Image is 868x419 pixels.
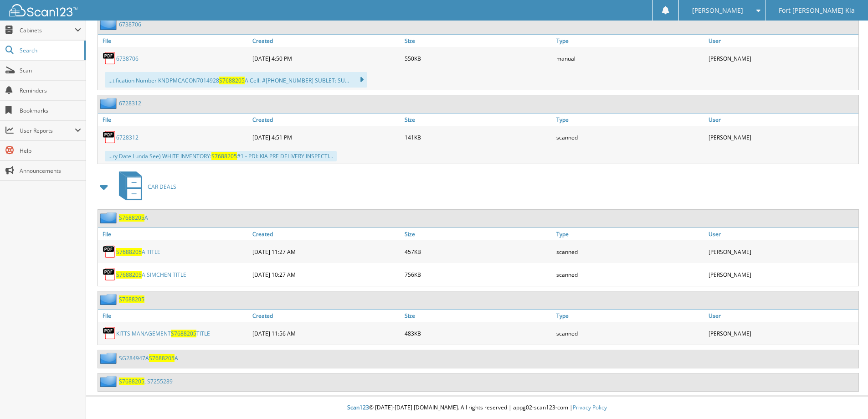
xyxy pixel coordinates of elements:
span: Search [20,47,80,54]
a: File [98,35,250,47]
a: Created [250,35,402,47]
div: 457KB [402,243,555,261]
img: folder2.png [100,352,119,364]
span: S7688205 [219,77,245,84]
span: Fort [PERSON_NAME] Kia [779,8,855,13]
a: S7688205A [119,214,148,222]
div: 141KB [402,128,555,146]
div: [PERSON_NAME] [706,128,858,146]
a: Created [250,310,402,322]
span: Bookmarks [20,107,81,114]
img: PDF.png [103,245,116,259]
a: User [706,310,858,322]
div: ...ry Date Lunda See) WHITE INVENTORY: #1 - PDI: KIA PRE DELIVERY INSPECTI... [105,151,337,161]
img: PDF.png [103,130,116,144]
iframe: Chat Widget [822,375,868,419]
a: SG284947AS7688205A [119,354,178,362]
span: Scan [20,67,81,74]
img: folder2.png [100,98,119,109]
span: Reminders [20,87,81,94]
a: Size [402,35,555,47]
a: S7688205A SIMCHEN TITLE [116,271,186,279]
a: Size [402,310,555,322]
img: PDF.png [103,326,116,340]
a: Type [554,35,706,47]
a: File [98,310,250,322]
a: 6728312 [116,134,139,141]
span: S7688205 [149,354,175,362]
a: S7688205A TITLE [116,248,160,256]
div: © [DATE]-[DATE] [DOMAIN_NAME]. All rights reserved | appg02-scan123-com | [86,397,868,419]
span: [PERSON_NAME] [692,8,743,13]
div: 550KB [402,49,555,67]
a: Type [554,310,706,322]
div: scanned [554,128,706,146]
span: Scan123 [347,403,369,411]
img: folder2.png [100,212,119,223]
a: User [706,228,858,240]
span: Help [20,147,81,155]
div: 756KB [402,265,555,284]
span: Announcements [20,167,81,175]
div: [PERSON_NAME] [706,49,858,67]
span: S7688205 [119,378,144,385]
div: [PERSON_NAME] [706,243,858,261]
span: Cabinets [20,26,75,34]
img: folder2.png [100,19,119,30]
div: manual [554,49,706,67]
div: [DATE] 11:27 AM [250,243,402,261]
img: PDF.png [103,52,116,65]
span: S7688205 [211,152,237,160]
div: [DATE] 4:51 PM [250,128,402,146]
a: S7688205 [119,295,144,303]
img: scan123-logo-white.svg [9,4,77,16]
a: 6728312 [119,99,141,107]
a: File [98,114,250,126]
div: [DATE] 11:56 AM [250,324,402,342]
a: Created [250,228,402,240]
span: S7688205 [119,214,144,222]
a: Size [402,228,555,240]
div: [PERSON_NAME] [706,324,858,342]
a: User [706,35,858,47]
span: S7688205 [116,248,142,256]
a: Size [402,114,555,126]
div: scanned [554,324,706,342]
a: KITTS MANAGEMENTS7688205TITLE [116,330,210,337]
a: 6738706 [116,55,139,62]
a: Created [250,114,402,126]
a: CAR DEALS [113,169,176,205]
div: [DATE] 4:50 PM [250,49,402,67]
a: User [706,114,858,126]
div: scanned [554,243,706,261]
img: folder2.png [100,376,119,387]
div: [DATE] 10:27 AM [250,265,402,284]
a: S7688205, S7255289 [119,378,173,385]
a: Type [554,114,706,126]
div: ...tification Number KNDPMCACON7014928 A Cell: #[PHONE_NUMBER] SUBLET: SU... [105,72,367,88]
img: PDF.png [103,268,116,281]
div: [PERSON_NAME] [706,265,858,284]
a: Privacy Policy [573,403,607,411]
img: folder2.png [100,294,119,305]
a: Type [554,228,706,240]
span: S7688205 [171,330,196,337]
div: scanned [554,265,706,284]
span: S7688205 [116,271,142,279]
a: File [98,228,250,240]
div: 483KB [402,324,555,342]
span: CAR DEALS [148,183,176,191]
span: User Reports [20,127,75,134]
a: 6738706 [119,21,141,28]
